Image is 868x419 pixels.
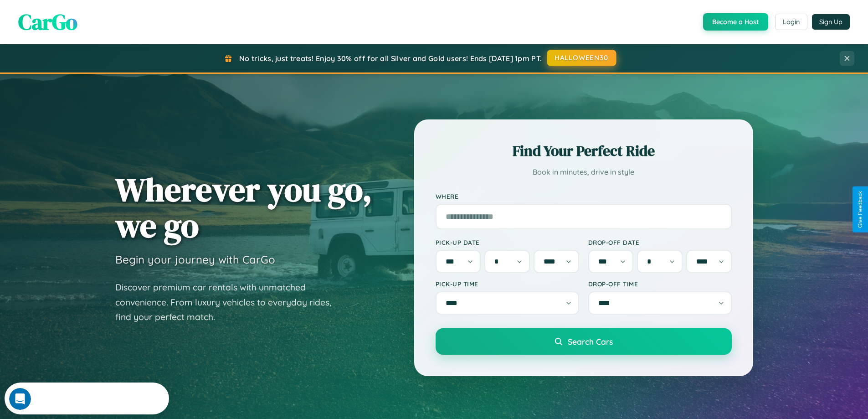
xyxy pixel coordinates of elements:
[115,171,372,243] h1: Wherever you go, we go
[588,238,732,246] label: Drop-off Date
[9,388,31,410] iframe: Intercom live chat
[703,13,768,31] button: Become a Host
[857,191,863,228] div: Give Feedback
[5,383,169,414] iframe: Intercom live chat discovery launcher
[812,14,850,30] button: Sign Up
[775,14,807,30] button: Login
[436,280,579,288] label: Pick-up Time
[547,50,616,66] button: HALLOWEEN30
[436,141,732,161] h2: Find Your Perfect Ride
[239,54,542,63] span: No tricks, just treats! Enjoy 30% off for all Silver and Gold users! Ends [DATE] 1pm PT.
[18,7,77,37] span: CarGo
[115,280,343,325] p: Discover premium car rentals with unmatched convenience. From luxury vehicles to everyday rides, ...
[436,166,732,179] p: Book in minutes, drive in style
[568,336,613,347] span: Search Cars
[115,253,275,266] h3: Begin your journey with CarGo
[588,280,732,288] label: Drop-off Time
[436,328,732,355] button: Search Cars
[436,192,732,200] label: Where
[436,238,579,246] label: Pick-up Date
